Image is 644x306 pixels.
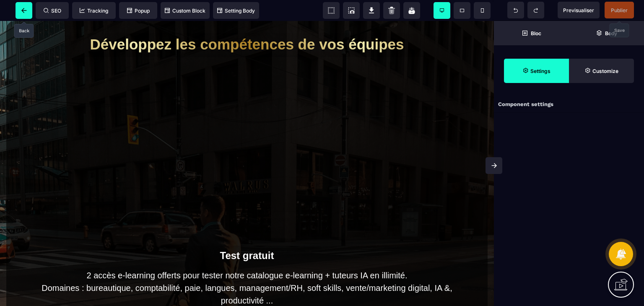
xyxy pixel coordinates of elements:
[530,68,551,74] strong: Settings
[531,30,541,36] strong: Bloc
[31,248,462,288] text: 2 accès e-learning offerts pour tester notre catalogue e-learning + tuteurs IA en illimité. Domai...
[343,2,360,19] span: Screenshot
[558,2,600,18] span: Preview
[127,8,150,14] span: Popup
[165,8,205,14] span: Custom Block
[494,21,569,45] span: Open Blocks
[44,8,61,14] span: SEO
[323,2,340,19] span: View components
[569,21,644,45] span: Open Layer Manager
[217,8,255,14] span: Setting Body
[569,59,634,83] span: Open Style Manager
[504,59,569,83] span: Settings
[563,7,594,13] span: Previsualiser
[80,8,108,14] span: Tracking
[494,96,644,113] div: Component settings
[592,68,618,74] strong: Customize
[611,7,628,13] span: Publier
[605,30,617,36] strong: Body
[31,225,462,241] h2: Test gratuit
[31,11,462,36] h1: Développez les compétences de vos équipes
